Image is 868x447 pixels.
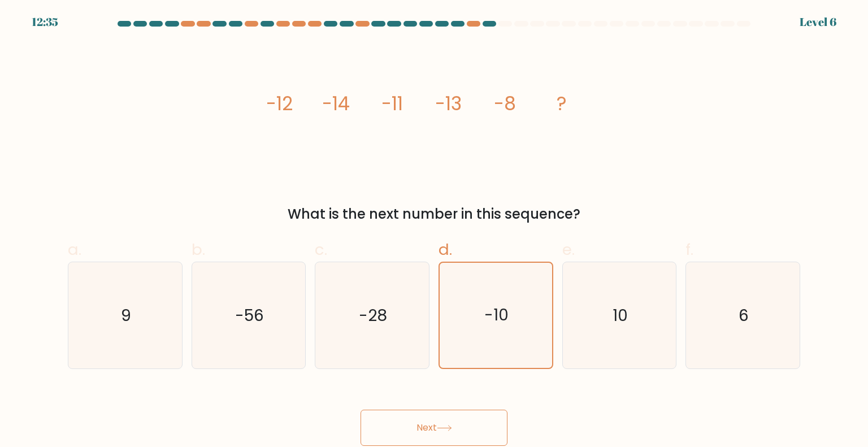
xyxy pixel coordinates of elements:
tspan: -11 [381,90,403,117]
button: Next [361,410,507,446]
text: 10 [613,303,628,326]
text: -56 [235,303,264,326]
tspan: -12 [266,90,293,117]
span: c. [315,238,327,261]
span: f. [685,238,693,261]
span: e. [562,238,575,261]
span: b. [192,238,205,261]
tspan: -8 [494,90,517,117]
div: What is the next number in this sequence? [75,204,793,224]
text: 9 [121,303,131,326]
span: a. [68,238,81,261]
tspan: -14 [322,90,350,117]
span: d. [439,238,452,261]
tspan: -13 [436,90,462,117]
tspan: ? [557,90,567,117]
text: -28 [359,303,388,326]
div: 12:35 [32,14,58,31]
div: Level 6 [800,14,836,31]
text: -10 [485,304,509,326]
text: 6 [739,303,749,326]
